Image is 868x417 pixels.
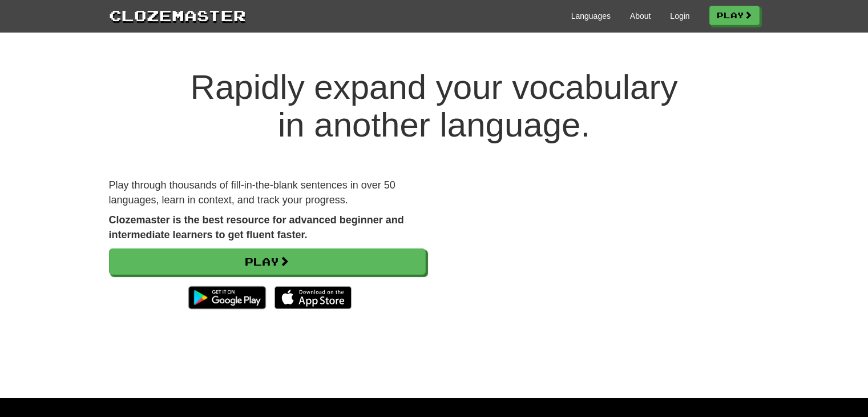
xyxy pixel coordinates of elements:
a: Login [670,10,689,22]
a: About [630,10,651,22]
p: Play through thousands of fill-in-the-blank sentences in over 50 languages, learn in context, and... [109,178,426,207]
a: Play [709,6,760,25]
a: Languages [571,10,611,22]
strong: Clozemaster is the best resource for advanced beginner and intermediate learners to get fluent fa... [109,214,404,240]
img: Get it on Google Play [183,280,271,315]
img: Download_on_the_App_Store_Badge_US-UK_135x40-25178aeef6eb6b83b96f5f2d004eda3bffbb37122de64afbaef7... [274,286,352,309]
a: Play [109,248,426,275]
a: Clozemaster [109,5,246,26]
